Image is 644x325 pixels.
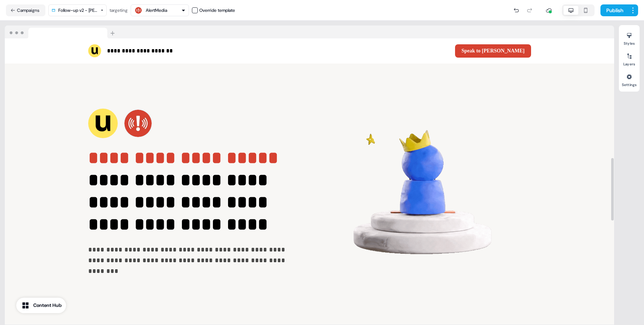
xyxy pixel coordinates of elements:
div: targeting [110,7,128,14]
div: Override template [199,7,235,14]
button: Campaigns [6,4,45,16]
button: Speak to [PERSON_NAME] [455,44,531,58]
button: AlertMedia [131,4,189,16]
img: Browser topbar [5,25,118,39]
button: Layers [619,50,640,66]
div: AlertMedia [146,7,167,14]
div: Speak to [PERSON_NAME] [313,44,531,58]
button: Publish [600,4,628,16]
div: Content Hub [33,302,62,309]
button: Styles [619,30,640,46]
button: Settings [619,71,640,87]
button: Content Hub [16,298,66,313]
div: Follow-up v2 - [PERSON_NAME] [58,7,97,14]
img: Image [320,93,531,304]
